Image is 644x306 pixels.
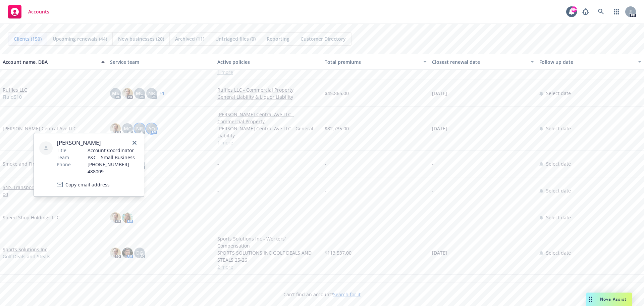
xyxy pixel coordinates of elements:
button: Total premiums [322,54,429,70]
span: P&C - Small Business [88,154,139,161]
span: Can't find an account? [283,291,361,298]
a: Sports Solutions Inc - Workers' Compensation [217,235,319,249]
span: Title [57,147,66,154]
button: Nova Assist [586,293,632,306]
span: [DATE] [432,90,447,97]
span: Select date [546,125,571,132]
span: Select date [546,90,571,97]
span: Upcoming renewals (44) [53,35,107,42]
img: photo [122,88,133,99]
span: Select date [546,187,571,194]
a: 1 more [217,69,319,76]
span: Untriaged files (0) [215,35,256,42]
span: $113,537.00 [325,249,352,256]
span: Select date [546,214,571,221]
a: + 1 [160,91,164,95]
span: Clients (150) [14,35,42,42]
span: - [325,160,326,167]
a: Search [594,5,608,18]
img: photo [122,212,133,223]
a: [PERSON_NAME] Central Ave LLC [3,125,76,132]
span: Copy email address [65,181,110,188]
span: Nova Assist [600,296,627,302]
span: New businesses (20) [118,35,164,42]
a: Ruffles LLC - Commercial Property [217,86,319,93]
a: SPORTS SOLUTIONS INC GOLF DEALS AND STEALS 25-26 [217,249,319,263]
span: $45,865.00 [325,90,349,97]
a: Report a Bug [579,5,592,18]
span: - [217,214,219,221]
span: Phone [57,161,71,168]
span: DG [136,249,143,256]
span: - [432,214,434,221]
span: [DATE] [432,249,447,256]
span: Fluid510 [3,93,22,100]
span: - [217,160,219,167]
button: Closest renewal date [429,54,537,70]
a: Speed Shop Holdings LLC [3,214,60,221]
span: Select date [546,160,571,167]
a: SNS Transportation Services and as per IL T8 00 [3,184,105,198]
a: Sports Solutions Inc [3,246,47,253]
span: Select date [546,249,571,256]
span: - [217,187,219,194]
a: 1 more [217,139,319,146]
a: close [130,139,139,147]
div: Active policies [217,58,319,65]
span: Account Coordinator [88,147,139,154]
span: [DATE] [432,125,447,132]
span: Reporting [267,35,289,42]
span: NR [136,125,143,132]
div: Follow up date [539,58,634,65]
span: Golf Deals and Steals [3,253,50,260]
button: Follow up date [537,54,644,70]
span: [PHONE_NUMBER] 488009 [88,161,139,175]
a: Switch app [610,5,623,18]
img: photo [110,123,121,134]
span: AO [148,125,155,132]
a: Accounts [5,2,52,21]
span: - [432,187,434,194]
div: Service team [110,58,212,65]
span: NR [148,90,155,97]
span: [PERSON_NAME] [57,139,139,147]
span: Accounts [28,9,49,14]
div: Account name, DBA [3,58,97,65]
div: Closest renewal date [432,58,527,65]
div: Drag to move [586,293,595,306]
span: - [325,214,326,221]
img: photo [110,212,121,223]
span: - [432,160,434,167]
div: 99+ [571,6,577,12]
span: MS [112,90,119,97]
div: Total premiums [325,58,419,65]
a: 2 more [217,263,319,270]
a: [PERSON_NAME] Central Ave LLC - Commercial Property [217,111,319,125]
img: photo [110,248,121,258]
span: Archived (11) [175,35,204,42]
img: photo [122,248,133,258]
a: Ruffles LLC [3,86,27,93]
button: Copy email address [57,178,110,191]
span: - [325,187,326,194]
button: Service team [107,54,215,70]
a: [PERSON_NAME] Central Ave LLC - General Liability [217,125,319,139]
span: MC [136,90,143,97]
button: Active policies [215,54,322,70]
span: MC [124,125,131,132]
span: $82,735.00 [325,125,349,132]
a: Starbuzz Inc. [3,281,32,288]
a: General Liability & Liquor Liability [217,93,319,100]
span: Team [57,154,69,161]
a: Smoke and Fire Social Eatery Riverside LLC [3,160,98,167]
a: Search for it [333,291,361,298]
span: Customer Directory [301,35,346,42]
